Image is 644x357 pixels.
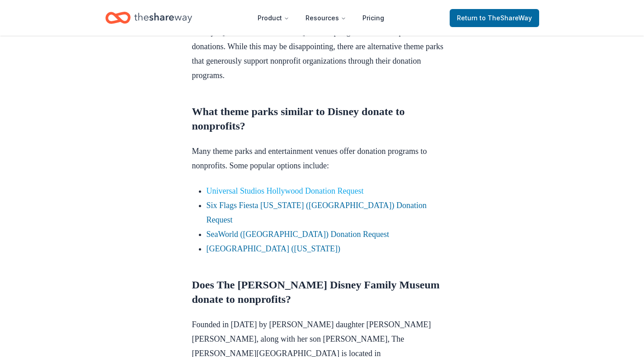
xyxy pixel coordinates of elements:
[479,14,532,22] span: to TheShareWay
[192,144,452,173] p: Many theme parks and entertainment venues offer donation programs to nonprofits. Some popular opt...
[250,9,296,27] button: Product
[298,9,353,27] button: Resources
[192,278,452,306] h2: Does The [PERSON_NAME] Disney Family Museum donate to nonprofits?
[105,7,192,28] a: Home
[355,9,391,27] a: Pricing
[192,104,452,133] h2: What theme parks similar to Disney donate to nonprofits?
[207,230,390,239] a: SeaWorld ([GEOGRAPHIC_DATA]) Donation Request
[450,9,539,27] a: Returnto TheShareWay
[207,201,427,224] a: Six Flags Fiesta [US_STATE] ([GEOGRAPHIC_DATA]) Donation Request
[250,7,391,28] nav: Main
[207,244,341,253] a: [GEOGRAPHIC_DATA] ([US_STATE])
[457,13,532,23] span: Return
[207,186,364,195] a: Universal Studios Hollywood Donation Request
